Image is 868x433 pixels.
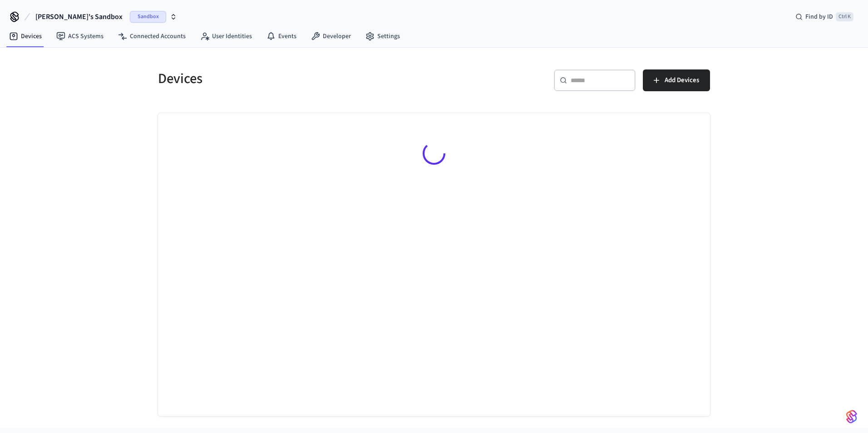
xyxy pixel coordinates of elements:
[836,12,853,21] span: Ctrl K
[2,28,49,44] a: Devices
[643,69,710,91] button: Add Devices
[49,28,111,44] a: ACS Systems
[158,69,429,88] h5: Devices
[788,9,861,25] div: Find by IDCtrl K
[846,409,857,424] img: SeamLogoGradient.69752ec5.svg
[35,11,123,22] span: [PERSON_NAME]'s Sandbox
[304,28,358,44] a: Developer
[193,28,259,44] a: User Identities
[259,28,304,44] a: Events
[111,28,193,44] a: Connected Accounts
[130,11,166,23] span: Sandbox
[805,12,833,21] span: Find by ID
[665,74,699,86] span: Add Devices
[358,28,407,44] a: Settings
